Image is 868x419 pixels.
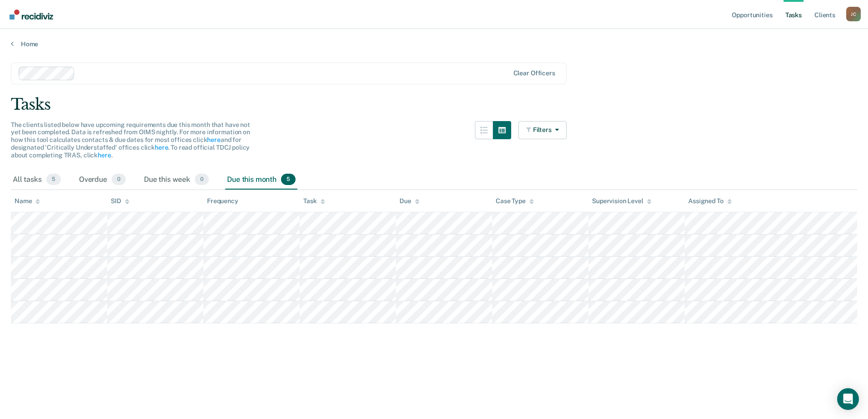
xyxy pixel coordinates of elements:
div: J C [846,7,861,21]
div: Case Type [496,197,534,205]
a: here [155,144,168,151]
div: Assigned To [688,197,731,205]
span: 5 [46,174,61,185]
div: Open Intercom Messenger [837,388,859,410]
span: 5 [281,174,296,185]
span: 0 [112,174,126,185]
div: Due [399,197,419,205]
div: Tasks [11,95,857,114]
a: here [207,136,220,143]
div: SID [111,197,129,205]
div: Overdue0 [77,170,128,190]
div: Clear officers [513,69,555,77]
span: The clients listed below have upcoming requirements due this month that have not yet been complet... [11,121,250,159]
div: Frequency [207,197,238,205]
a: here [98,151,111,159]
div: Supervision Level [592,197,651,205]
div: Name [15,197,40,205]
button: Profile dropdown button [846,7,861,21]
a: Home [11,40,857,48]
div: Due this week0 [142,170,211,190]
div: Due this month5 [225,170,297,190]
img: Recidiviz [10,10,53,19]
div: All tasks5 [11,170,63,190]
button: Filters [518,121,567,139]
span: 0 [195,174,209,185]
div: Task [303,197,325,205]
